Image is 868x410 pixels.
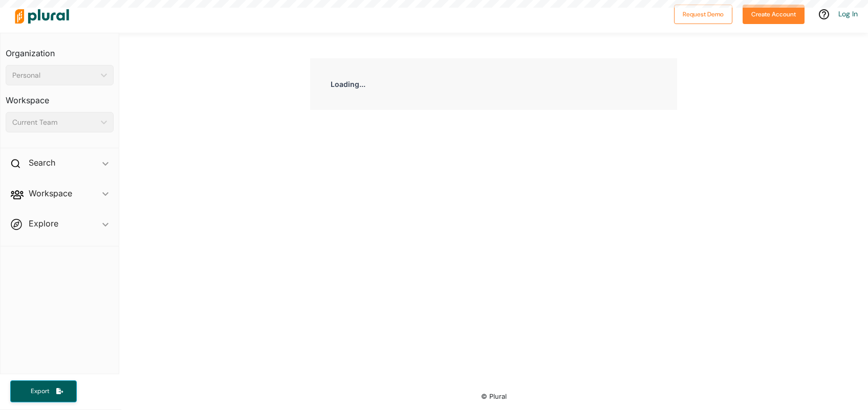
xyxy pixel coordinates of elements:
[674,5,732,24] button: Request Demo
[481,393,507,400] small: © Plural
[743,8,805,19] a: Create Account
[310,58,677,110] div: Loading...
[24,387,56,396] span: Export
[10,380,77,402] button: Export
[743,5,805,24] button: Create Account
[12,117,97,128] div: Current Team
[29,157,55,168] h2: Search
[6,38,114,61] h3: Organization
[674,8,732,19] a: Request Demo
[6,85,114,108] h3: Workspace
[838,9,858,18] a: Log In
[12,70,97,81] div: Personal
